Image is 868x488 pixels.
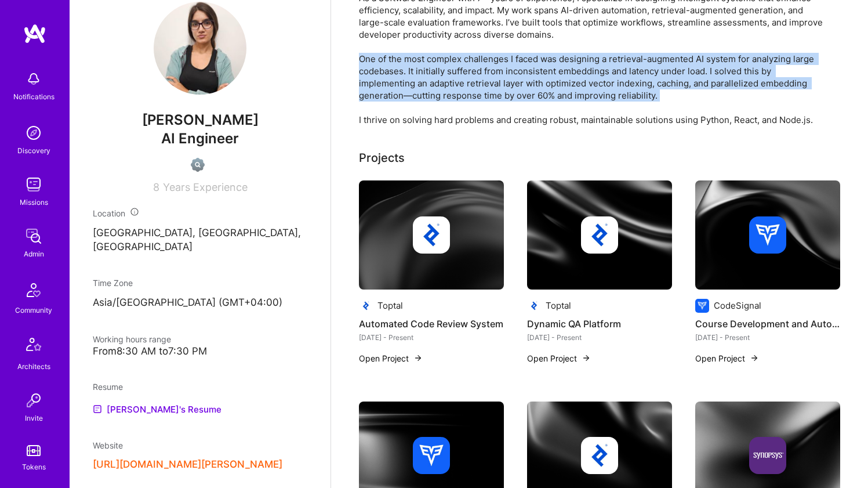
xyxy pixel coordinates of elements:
[93,334,171,344] span: Working hours range
[22,67,45,91] img: bell
[413,437,450,474] img: Company logo
[23,23,46,44] img: logo
[377,299,403,312] div: Toptal
[359,149,405,167] div: Projects
[20,196,48,208] div: Missions
[15,304,52,316] div: Community
[582,353,591,363] img: arrow-right
[695,352,759,364] button: Open Project
[93,111,307,129] span: [PERSON_NAME]
[413,353,423,363] img: arrow-right
[359,299,373,313] img: Company logo
[527,316,672,331] h4: Dynamic QA Platform
[93,278,133,288] span: Time Zone
[22,173,45,196] img: teamwork
[359,316,504,331] h4: Automated Code Review System
[22,389,45,412] img: Invite
[13,91,55,103] div: Notifications
[24,248,44,260] div: Admin
[749,437,786,474] img: Company logo
[20,276,48,304] img: Community
[93,402,221,416] a: [PERSON_NAME]'s Resume
[359,331,504,344] div: [DATE] - Present
[93,440,123,450] span: Website
[750,353,759,363] img: arrow-right
[22,461,46,473] div: Tokens
[22,225,45,248] img: admin teamwork
[714,299,761,312] div: CodeSignal
[359,352,423,364] button: Open Project
[17,144,50,157] div: Discovery
[581,437,618,474] img: Company logo
[527,180,672,290] img: cover
[93,207,307,219] div: Location
[695,180,840,290] img: cover
[359,180,504,290] img: cover
[154,2,246,95] img: User Avatar
[93,345,307,357] div: From 8:30 AM to 7:30 PM
[25,412,43,424] div: Invite
[93,296,307,310] p: Asia/[GEOGRAPHIC_DATA] (GMT+04:00 )
[695,331,840,344] div: [DATE] - Present
[163,181,248,193] span: Years Experience
[527,299,541,313] img: Company logo
[695,299,709,313] img: Company logo
[161,130,239,147] span: AI Engineer
[93,382,123,392] span: Resume
[93,458,282,471] button: [URL][DOMAIN_NAME][PERSON_NAME]
[93,404,102,414] img: Resume
[546,299,571,312] div: Toptal
[527,352,591,364] button: Open Project
[749,216,786,254] img: Company logo
[191,158,205,172] img: Not Scrubbed
[695,316,840,331] h4: Course Development and Automation
[153,181,159,193] span: 8
[413,216,450,254] img: Company logo
[93,226,307,254] p: [GEOGRAPHIC_DATA], [GEOGRAPHIC_DATA], [GEOGRAPHIC_DATA]
[27,445,41,456] img: tokens
[20,332,48,360] img: Architects
[17,360,50,373] div: Architects
[527,331,672,344] div: [DATE] - Present
[22,121,45,144] img: discovery
[581,216,618,254] img: Company logo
